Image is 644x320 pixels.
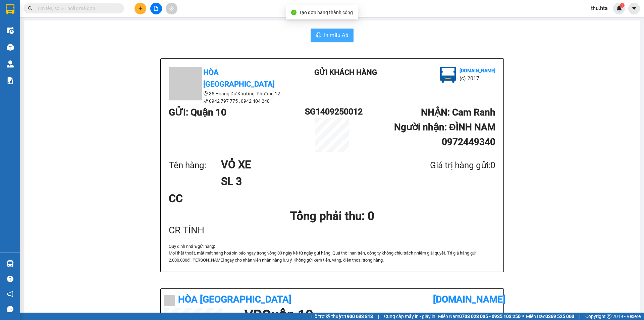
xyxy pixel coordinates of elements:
[324,31,348,39] span: In mẫu A5
[522,315,524,318] span: ⚪️
[166,3,177,14] button: aim
[56,26,92,31] b: [DOMAIN_NAME]
[169,250,495,264] p: Mọi thất thoát, mất mát hàng hoá xin báo ngay trong vòng 03 ngày kể từ ngày gửi hà...
[135,3,146,14] button: plus
[311,313,373,320] span: Hỗ trợ kỹ thuật:
[73,8,89,25] img: logo.jpg
[616,5,622,11] img: icon-new-feature
[344,314,373,319] strong: 1900 633 818
[628,3,640,14] button: caret-down
[305,105,359,118] h1: SG1409250012
[169,90,289,97] li: 35 Hoàng Dư Khương, Phường 12
[138,6,143,11] span: plus
[169,158,221,172] div: Tên hàng:
[314,68,377,77] b: Gửi khách hàng
[394,122,495,147] b: Người nhận : ĐÌNH NAM 0972449340
[41,10,66,41] b: Gửi khách hàng
[150,3,162,14] button: file-add
[169,6,174,11] span: aim
[397,158,495,172] div: Giá trị hàng gửi: 0
[438,313,521,320] span: Miền Nam
[28,6,33,11] span: search
[607,314,611,319] span: copyright
[459,314,521,319] strong: 0708 023 035 - 0935 103 250
[203,91,208,96] span: environment
[8,43,34,87] b: Hòa [GEOGRAPHIC_DATA]
[169,97,289,105] li: 0942 797 775 , 0942 404 248
[631,5,637,11] span: caret-down
[7,306,13,312] span: message
[620,3,625,8] sup: 1
[169,225,495,236] div: CR TÍNH
[154,6,158,11] span: file-add
[169,243,495,264] div: Quy định nhận/gửi hàng :
[7,276,13,282] span: question-circle
[56,32,92,40] li: (c) 2017
[178,294,291,305] b: Hòa [GEOGRAPHIC_DATA]
[169,107,226,118] b: GỬI : Quận 10
[7,27,14,34] img: warehouse-icon
[7,60,14,67] img: warehouse-icon
[579,313,580,320] span: |
[621,3,623,8] span: 1
[460,74,495,83] li: (c) 2017
[6,4,14,14] img: logo-vxr
[311,29,354,42] button: printerIn mẫu A5
[316,32,321,39] span: printer
[526,313,574,320] span: Miền Bắc
[203,68,275,88] b: Hòa [GEOGRAPHIC_DATA]
[291,10,297,15] span: check-circle
[421,107,495,118] b: NHẬN : Cam Ranh
[221,173,397,190] h1: SL 3
[203,99,208,103] span: phone
[378,313,379,320] span: |
[384,313,436,320] span: Cung cấp máy in - giấy in:
[7,44,14,51] img: warehouse-icon
[7,291,13,297] span: notification
[433,294,505,305] b: [DOMAIN_NAME]
[37,5,116,12] input: Tìm tên, số ĐT hoặc mã đơn
[7,77,14,84] img: solution-icon
[169,207,495,225] h1: Tổng phải thu: 0
[299,10,353,15] span: Tạo đơn hàng thành công
[7,260,14,267] img: warehouse-icon
[221,156,397,173] h1: VỎ XE
[545,314,574,319] strong: 0369 525 060
[586,4,613,12] span: thu.hta
[460,68,495,73] b: [DOMAIN_NAME]
[169,190,276,207] div: CC
[440,67,456,83] img: logo.jpg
